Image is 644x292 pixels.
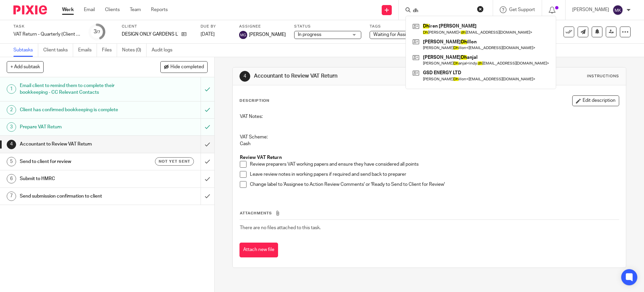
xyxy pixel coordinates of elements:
[250,181,619,188] p: Change label to 'Assignee to Action Review Comments' or 'Ready to Send to Client for Review'
[62,6,74,13] a: Work
[240,155,282,160] strong: Review VAT Return
[572,6,609,13] p: [PERSON_NAME]
[20,81,136,98] h1: Email client to remind them to complete their bookkeeping - CC Relevant Contacts
[7,192,16,201] div: 7
[20,139,136,149] h1: Accountant to Review VAT Return
[477,6,484,12] button: Clear
[587,74,619,79] div: Instructions
[250,171,619,178] p: Leave review notes in working papers if required and send back to preparer
[20,122,136,132] h1: Prepare VAT Return
[509,7,535,12] span: Get Support
[239,24,286,29] label: Assignee
[7,61,44,73] button: + Add subtask
[370,24,437,29] label: Tags
[201,24,231,29] label: Due by
[240,113,619,120] p: VAT Notes:
[239,243,278,258] button: Attach new file
[20,191,136,201] h1: Send submission confirmation to client
[240,225,321,230] span: There are no files attached to this task.
[239,31,247,39] img: svg%3E
[159,159,190,164] span: Not yet sent
[94,28,100,36] div: 3
[20,105,136,115] h1: Client has confirmed bookkeeping is complete
[7,105,16,115] div: 2
[78,44,97,57] a: Emails
[13,44,38,57] a: Subtasks
[13,31,80,38] div: VAT Return - Quarterly (Client Bookkeeping) - [DATE] - [DATE]
[160,61,208,73] button: Hide completed
[122,24,192,29] label: Client
[373,32,424,37] span: Waiting for Assignee + 1
[7,157,16,166] div: 5
[240,134,619,140] p: VAT Scheme:
[170,65,204,70] span: Hide completed
[249,31,286,38] span: [PERSON_NAME]
[612,5,623,15] img: svg%3E
[254,73,444,80] h1: Accountant to Review VAT Return
[240,140,619,147] p: Cash
[572,95,619,106] button: Edit description
[13,31,80,38] div: VAT Return - Quarterly (Client Bookkeeping) - July - September, 2025
[7,122,16,132] div: 3
[298,32,321,37] span: In progress
[201,32,215,37] span: [DATE]
[250,161,619,168] p: Review preparers VAT working papers and ensure they have considered all points
[43,44,73,57] a: Client tasks
[97,30,100,34] small: /7
[294,24,361,29] label: Status
[105,6,120,13] a: Clients
[151,6,168,13] a: Reports
[122,44,147,57] a: Notes (0)
[102,44,117,57] a: Files
[239,98,269,103] p: Description
[7,84,16,94] div: 1
[20,157,136,167] h1: Send to client for review
[7,140,16,149] div: 4
[412,8,473,14] input: Search
[13,24,80,29] label: Task
[13,5,47,14] img: Pixie
[7,174,16,183] div: 6
[240,211,272,215] span: Attachments
[130,6,141,13] a: Team
[122,31,178,38] p: DESIGN ONLY GARDENS LTD
[152,44,177,57] a: Audit logs
[239,71,250,82] div: 4
[84,6,95,13] a: Email
[20,174,136,184] h1: Submit to HMRC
